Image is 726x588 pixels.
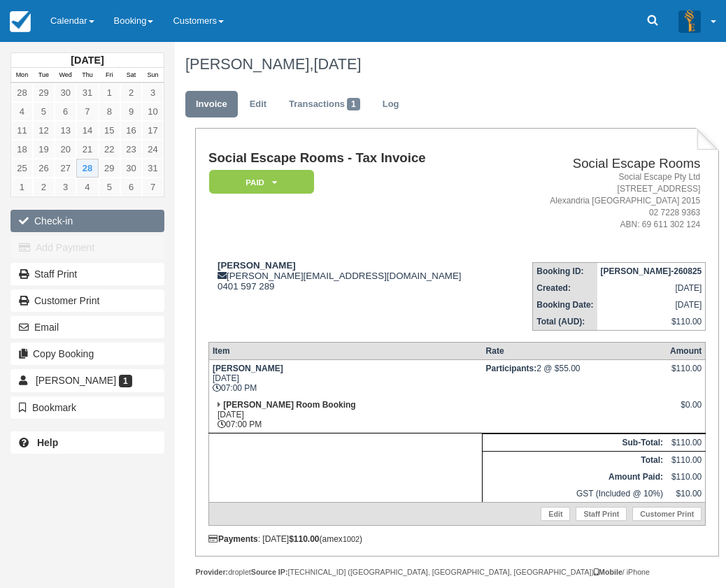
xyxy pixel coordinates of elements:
strong: $110.00 [289,534,319,544]
strong: Participants [486,364,537,373]
a: 31 [76,83,98,102]
h2: Social Escape Rooms [509,157,700,171]
a: 5 [33,102,55,121]
a: 8 [99,102,120,121]
a: 31 [142,159,164,178]
a: 1 [11,178,33,196]
th: Rate [483,342,667,359]
a: 6 [55,102,76,121]
td: $110.00 [597,313,706,331]
a: 11 [11,121,33,140]
a: Transactions1 [278,91,371,118]
button: Check-in [10,210,164,232]
a: 30 [55,83,76,102]
a: 21 [76,140,98,159]
th: Amount [667,342,706,359]
a: 13 [55,121,76,140]
div: : [DATE] (amex ) [208,534,706,544]
td: $10.00 [667,485,706,503]
th: Thu [76,68,98,83]
th: Booking ID: [533,262,597,280]
a: 7 [142,178,164,196]
a: 4 [76,178,98,196]
th: Sun [142,68,164,83]
em: Paid [209,170,314,194]
th: Sat [120,68,142,83]
span: [DATE] [313,55,361,73]
a: 29 [33,83,55,102]
td: $110.00 [667,468,706,485]
a: 15 [99,121,120,140]
a: 19 [33,140,55,159]
a: 29 [99,159,120,178]
a: 17 [142,121,164,140]
a: 28 [11,83,33,102]
a: [PERSON_NAME] 1 [10,369,164,392]
td: $110.00 [667,451,706,468]
th: Item [208,342,482,359]
strong: [PERSON_NAME] [213,364,283,373]
h1: [PERSON_NAME], [185,56,709,73]
a: Customer Print [632,507,702,521]
a: Staff Print [576,507,627,521]
a: 18 [11,140,33,159]
th: Mon [11,68,33,83]
a: Edit [239,91,277,118]
div: $0.00 [670,400,702,421]
th: Tue [33,68,55,83]
div: $110.00 [670,364,702,385]
a: 22 [99,140,120,159]
th: Total (AUD): [533,313,597,331]
a: 16 [120,121,142,140]
td: GST (Included @ 10%) [483,485,667,503]
a: 27 [55,159,76,178]
strong: Source IP: [251,568,288,576]
a: 2 [120,83,142,102]
a: 4 [11,102,33,121]
a: 7 [76,102,98,121]
strong: Payments [208,534,258,544]
a: 25 [11,159,33,178]
th: Total: [483,451,667,468]
span: [PERSON_NAME] [36,375,116,386]
address: Social Escape Pty Ltd [STREET_ADDRESS] Alexandria [GEOGRAPHIC_DATA] 2015 02 7228 9363 ABN: 69 611... [509,171,700,231]
strong: Provider: [195,568,228,576]
button: Bookmark [10,396,164,419]
a: Customer Print [10,289,164,312]
img: A3 [678,10,701,32]
b: Help [37,437,58,448]
td: [DATE] 07:00 PM [208,396,482,433]
a: 14 [76,121,98,140]
a: 6 [120,178,142,196]
a: 24 [142,140,164,159]
span: 1 [119,375,132,387]
th: Created: [533,280,597,296]
a: 3 [142,83,164,102]
a: Log [372,91,410,118]
strong: [PERSON_NAME] [218,260,296,271]
a: Help [10,431,164,454]
td: $110.00 [667,433,706,451]
td: [DATE] 07:00 PM [208,359,482,396]
th: Fri [99,68,120,83]
td: [DATE] [597,280,706,296]
td: [DATE] [597,296,706,313]
a: Invoice [185,91,238,118]
a: 20 [55,140,76,159]
a: 5 [99,178,120,196]
a: 10 [142,102,164,121]
th: Sub-Total: [483,433,667,451]
a: 1 [99,83,120,102]
a: Staff Print [10,263,164,285]
strong: [DATE] [71,55,104,66]
small: 1002 [343,535,360,543]
a: 26 [33,159,55,178]
a: 9 [120,102,142,121]
a: Edit [541,507,570,521]
a: Paid [208,169,309,195]
a: 30 [120,159,142,178]
td: 2 @ $55.00 [483,359,667,396]
a: 3 [55,178,76,196]
button: Copy Booking [10,343,164,365]
a: 12 [33,121,55,140]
